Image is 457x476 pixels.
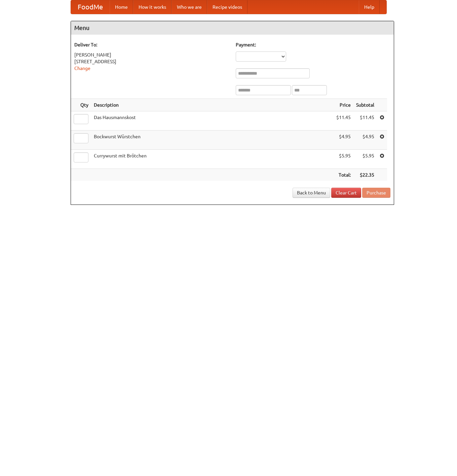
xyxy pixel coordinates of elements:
[353,131,377,150] td: $4.95
[74,66,90,71] a: Change
[71,0,110,14] a: FoodMe
[74,51,229,58] div: [PERSON_NAME]
[74,58,229,65] div: [STREET_ADDRESS]
[359,0,380,14] a: Help
[91,150,334,169] td: Currywurst mit Brötchen
[110,0,133,14] a: Home
[91,131,334,150] td: Bockwurst Würstchen
[331,188,361,198] a: Clear Cart
[334,150,353,169] td: $5.95
[293,188,330,198] a: Back to Menu
[91,99,334,111] th: Description
[71,99,91,111] th: Qty
[91,111,334,131] td: Das Hausmannskost
[334,169,353,181] th: Total:
[334,131,353,150] td: $4.95
[353,150,377,169] td: $5.95
[207,0,247,14] a: Recipe videos
[353,111,377,131] td: $11.45
[172,0,207,14] a: Who we are
[133,0,172,14] a: How it works
[74,41,229,48] h5: Deliver To:
[353,169,377,181] th: $22.35
[71,21,394,35] h4: Menu
[362,188,390,198] button: Purchase
[334,111,353,131] td: $11.45
[236,41,390,48] h5: Payment:
[334,99,353,111] th: Price
[353,99,377,111] th: Subtotal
